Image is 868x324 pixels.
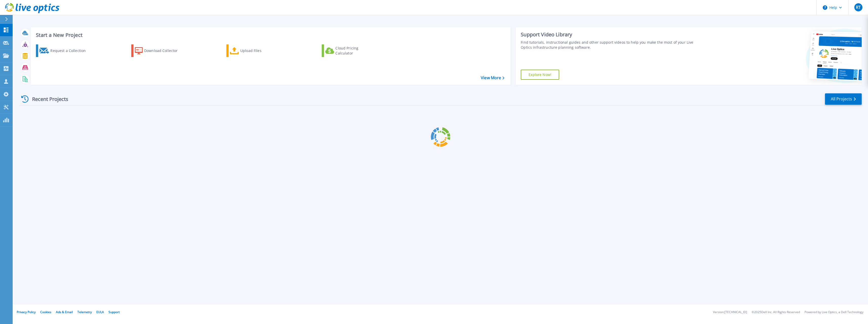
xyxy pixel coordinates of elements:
[108,310,120,314] a: Support
[50,46,91,56] div: Request a Collection
[521,31,701,38] div: Support Video Library
[40,310,51,314] a: Cookies
[77,310,92,314] a: Telemetry
[713,311,747,314] li: Version: [TECHNICAL_ID]
[19,93,75,105] div: Recent Projects
[521,70,559,80] a: Explore Now!
[805,311,863,314] li: Powered by Live Optics, a Dell Technology
[36,32,504,38] h3: Start a New Project
[144,46,185,56] div: Download Collector
[752,311,800,314] li: © 2025 Dell Inc. All Rights Reserved
[322,44,378,57] a: Cloud Pricing Calculator
[96,310,104,314] a: EULA
[825,93,862,105] a: All Projects
[17,310,36,314] a: Privacy Policy
[56,310,73,314] a: Ads & Email
[240,46,281,56] div: Upload Files
[521,40,701,50] div: Find tutorials, instructional guides and other support videos to help you make the most of your L...
[335,46,376,56] div: Cloud Pricing Calculator
[226,44,283,57] a: Upload Files
[131,44,188,57] a: Download Collector
[481,75,504,80] a: View More
[856,5,861,9] span: RT
[36,44,92,57] a: Request a Collection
